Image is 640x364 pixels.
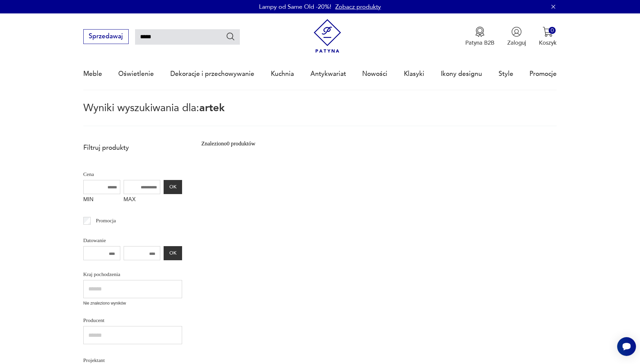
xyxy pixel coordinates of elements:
[362,58,387,89] a: Nowości
[83,34,129,40] a: Sprzedawaj
[83,300,182,307] p: Nie znaleziono wyników
[465,27,495,47] button: Patyna B2B
[226,32,236,41] button: Szukaj
[124,194,161,207] label: MAX
[83,143,182,152] p: Filtruj produkty
[475,27,485,37] img: Ikona medalu
[617,337,636,356] iframe: Smartsupp widget button
[499,58,513,89] a: Style
[83,103,557,126] p: Wyniki wyszukiwania dla:
[83,236,182,245] p: Datowanie
[404,58,424,89] a: Klasyki
[170,58,254,89] a: Dekoracje i przechowywanie
[199,101,225,115] span: artek
[164,246,182,260] button: OK
[201,139,255,148] div: Znaleziono 0 produktów
[310,58,346,89] a: Antykwariat
[539,27,557,47] button: 0Koszyk
[83,58,102,89] a: Meble
[465,27,495,47] a: Ikona medaluPatyna B2B
[549,27,556,34] div: 0
[465,39,495,47] p: Patyna B2B
[335,3,381,11] a: Zobacz produkty
[259,3,331,11] p: Lampy od Same Old -20%!
[83,270,182,279] p: Kraj pochodzenia
[539,39,557,47] p: Koszyk
[507,27,526,47] button: Zaloguj
[529,58,557,89] a: Promocje
[96,216,116,225] p: Promocja
[83,29,129,44] button: Sprzedawaj
[511,27,522,37] img: Ikonka użytkownika
[441,58,482,89] a: Ikony designu
[83,316,182,325] p: Producent
[118,58,154,89] a: Oświetlenie
[310,19,344,53] img: Patyna - sklep z meblami i dekoracjami vintage
[83,170,182,179] p: Cena
[83,194,120,207] label: MIN
[271,58,294,89] a: Kuchnia
[543,27,553,37] img: Ikona koszyka
[507,39,526,47] p: Zaloguj
[164,180,182,194] button: OK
